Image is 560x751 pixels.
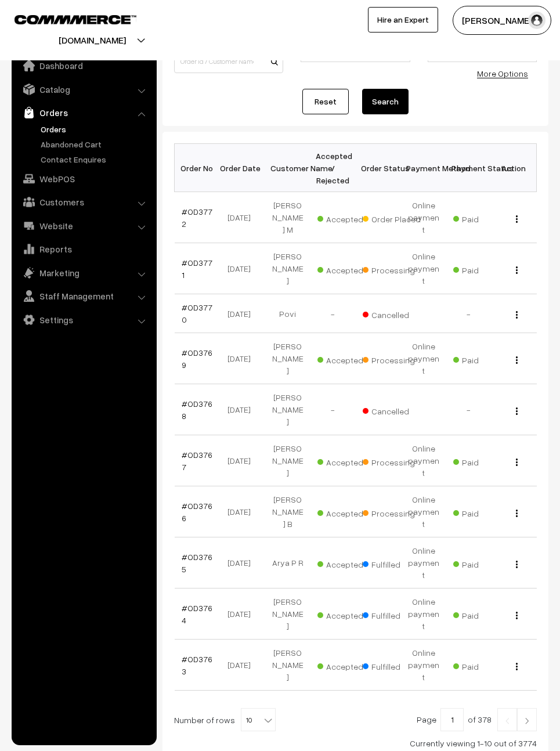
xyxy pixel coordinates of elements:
[220,243,265,294] td: [DATE]
[15,239,153,259] a: Reports
[220,144,265,192] th: Order Date
[182,501,212,523] a: #OD3766
[446,144,492,192] th: Payment Status
[453,453,511,468] span: Paid
[182,258,212,280] a: #OD3771
[317,504,375,519] span: Accepted
[401,192,446,243] td: Online payment
[446,384,492,435] td: -
[182,603,212,625] a: #OD3764
[15,262,153,283] a: Marketing
[401,243,446,294] td: Online payment
[18,26,167,55] button: [DOMAIN_NAME]
[220,537,265,588] td: [DATE]
[368,7,438,33] a: Hire an Expert
[363,351,421,366] span: Processing
[528,12,545,29] img: user
[265,144,310,192] th: Customer Name
[310,144,356,192] th: Accepted / Rejected
[417,714,436,724] span: Page
[453,504,511,519] span: Paid
[317,210,375,225] span: Accepted
[516,510,518,517] img: Menu
[516,407,518,415] img: Menu
[516,458,518,466] img: Menu
[265,486,310,537] td: [PERSON_NAME] B
[265,384,310,435] td: [PERSON_NAME]
[174,714,235,726] span: Number of rows
[401,144,446,192] th: Payment Method
[477,68,528,78] a: More Options
[446,294,492,333] td: -
[265,243,310,294] td: [PERSON_NAME]
[401,435,446,486] td: Online payment
[401,588,446,640] td: Online payment
[182,207,212,229] a: #OD3772
[15,192,153,212] a: Customers
[220,384,265,435] td: [DATE]
[453,351,511,366] span: Paid
[522,717,532,724] img: Right
[363,606,421,622] span: Fulfilled
[516,612,518,619] img: Menu
[15,168,153,189] a: WebPOS
[453,6,551,35] button: [PERSON_NAME]
[317,555,375,571] span: Accepted
[363,261,421,276] span: Processing
[363,555,421,571] span: Fulfilled
[356,144,401,192] th: Order Status
[15,309,153,330] a: Settings
[220,435,265,486] td: [DATE]
[38,153,153,165] a: Contact Enquires
[220,486,265,537] td: [DATE]
[401,537,446,588] td: Online payment
[516,663,518,670] img: Menu
[310,294,356,333] td: -
[453,261,511,276] span: Paid
[363,658,421,673] span: Fulfilled
[363,504,421,519] span: Processing
[174,50,283,73] input: Order Id / Customer Name / Customer Email / Customer Phone
[175,144,220,192] th: Order No
[516,311,518,319] img: Menu
[265,435,310,486] td: [PERSON_NAME]
[38,123,153,135] a: Orders
[302,89,349,114] a: Reset
[363,453,421,468] span: Processing
[317,606,375,622] span: Accepted
[317,453,375,468] span: Accepted
[317,658,375,673] span: Accepted
[174,737,537,749] div: Currently viewing 1-10 out of 3774
[502,717,512,724] img: Left
[363,402,421,417] span: Cancelled
[182,302,212,324] a: #OD3770
[401,640,446,691] td: Online payment
[317,351,375,366] span: Accepted
[220,588,265,640] td: [DATE]
[453,658,511,673] span: Paid
[516,356,518,364] img: Menu
[182,399,212,421] a: #OD3768
[15,12,116,26] a: COMMMERCE
[468,714,492,724] span: of 378
[453,210,511,225] span: Paid
[401,486,446,537] td: Online payment
[492,144,537,192] th: Action
[453,555,511,571] span: Paid
[220,294,265,333] td: [DATE]
[15,102,153,123] a: Orders
[182,450,212,472] a: #OD3767
[15,215,153,236] a: Website
[15,15,136,24] img: COMMMERCE
[362,89,409,114] button: Search
[220,640,265,691] td: [DATE]
[363,306,421,321] span: Cancelled
[363,210,421,225] span: Order Placed
[265,294,310,333] td: Povi
[265,588,310,640] td: [PERSON_NAME]
[265,333,310,384] td: [PERSON_NAME]
[241,709,275,732] span: 10
[516,215,518,223] img: Menu
[265,537,310,588] td: Arya P R
[401,333,446,384] td: Online payment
